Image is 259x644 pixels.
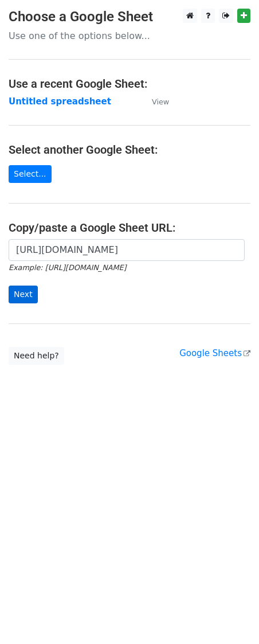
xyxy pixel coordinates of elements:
h4: Copy/paste a Google Sheet URL: [9,221,250,235]
p: Use one of the options below... [9,30,250,42]
h4: Use a recent Google Sheet: [9,77,250,91]
small: Example: [URL][DOMAIN_NAME] [9,263,126,272]
a: View [140,96,169,107]
input: Next [9,286,38,303]
a: Untitled spreadsheet [9,96,111,107]
small: View [152,97,169,106]
a: Google Sheets [179,348,250,358]
input: Paste your Google Sheet URL here [9,239,245,261]
a: Select... [9,165,52,183]
a: Need help? [9,347,64,365]
h3: Choose a Google Sheet [9,9,250,25]
h4: Select another Google Sheet: [9,143,250,157]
